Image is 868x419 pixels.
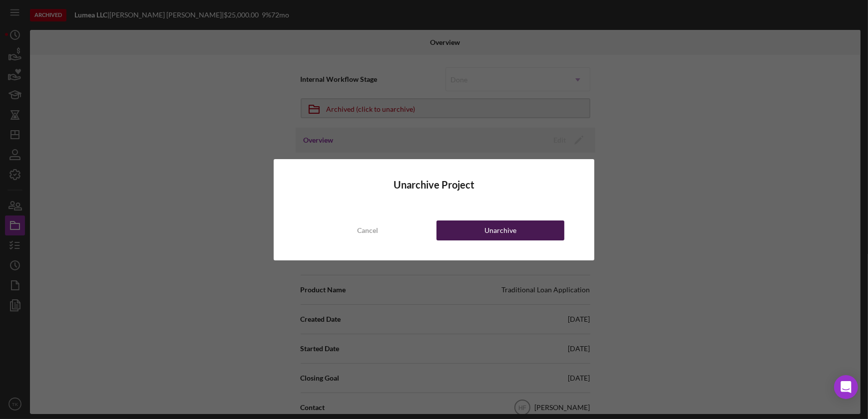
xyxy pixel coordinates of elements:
[357,220,378,240] div: Cancel
[484,220,516,240] div: Unarchive
[436,220,564,240] button: Unarchive
[304,220,432,240] button: Cancel
[834,375,858,399] div: Open Intercom Messenger
[304,179,564,191] h4: Unarchive Project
